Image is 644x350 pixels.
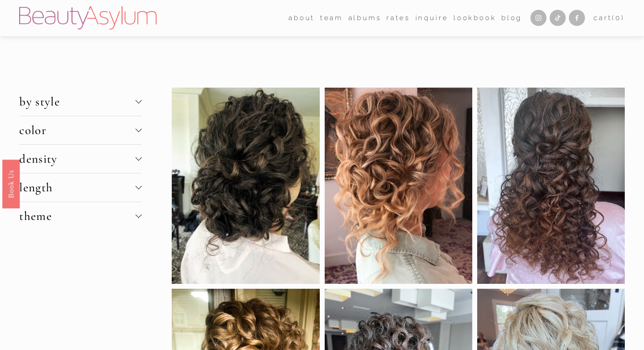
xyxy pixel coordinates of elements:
[19,180,135,195] span: length
[320,12,343,24] span: team
[19,202,141,230] button: theme
[550,10,566,26] a: TikTok
[19,116,141,144] button: color
[320,11,343,25] a: folder dropdown
[453,11,496,25] a: Lookbook
[593,12,625,24] a: 0 items in cart
[19,209,135,223] span: theme
[530,10,547,26] a: Instagram
[19,6,157,30] img: Beauty Asylum | Bridal Hair &amp; Makeup Charlotte &amp; Atlanta
[501,11,522,25] a: Blog
[19,94,135,109] span: by style
[615,14,621,22] span: 0
[19,145,141,173] button: density
[386,11,410,25] a: Rates
[348,11,381,25] a: albums
[569,10,585,26] a: Facebook
[19,173,141,202] button: length
[612,14,624,22] span: ( )
[2,159,20,208] a: Book Us
[19,88,141,116] button: by style
[19,123,135,138] span: color
[288,11,315,25] a: folder dropdown
[415,11,449,25] a: Inquire
[19,152,135,166] span: density
[288,12,315,24] span: about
